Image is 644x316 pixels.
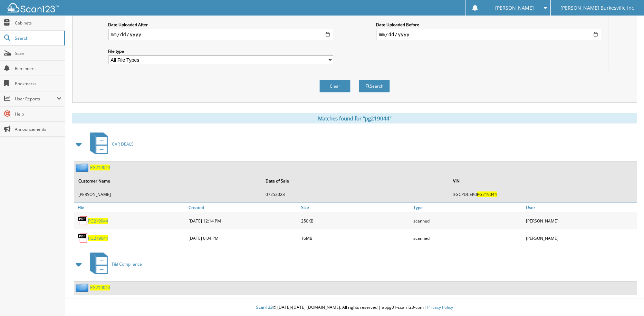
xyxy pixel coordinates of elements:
th: Customer Name [75,174,261,188]
td: [PERSON_NAME] [75,189,261,200]
a: Type [412,203,524,212]
span: PG219044 [477,191,497,197]
span: Cabinets [15,20,61,26]
td: 3GCPDCEK0 [450,189,636,200]
img: PDF.png [78,233,88,243]
input: end [376,29,601,40]
th: Date of Sale [262,174,449,188]
a: PG219044 [88,235,108,241]
a: PG219044 [88,218,108,224]
div: Matches found for "pg219044" [72,113,637,124]
div: [PERSON_NAME] [524,214,637,228]
div: scanned [412,231,524,245]
a: Size [299,203,412,212]
div: © [DATE]-[DATE] [DOMAIN_NAME]. All rights reserved | appg01-scan123-com | [65,299,644,316]
a: User [524,203,637,212]
label: File type [108,48,333,54]
a: CAR DEALS [86,130,134,158]
div: [DATE] 12:14 PM [187,214,299,228]
div: 250KB [299,214,412,228]
a: File [74,203,187,212]
th: VIN [450,174,636,188]
img: folder2.png [76,283,90,292]
img: PDF.png [78,216,88,226]
span: Help [15,111,61,117]
div: [PERSON_NAME] [524,231,637,245]
span: User Reports [15,96,57,102]
a: PG219044 [90,285,110,290]
div: scanned [412,214,524,228]
span: [PERSON_NAME] Burkesville Inc [560,6,634,10]
a: Created [187,203,299,212]
label: Date Uploaded After [108,22,333,28]
span: Bookmarks [15,81,61,87]
img: folder2.png [76,163,90,172]
img: scan123-logo-white.svg [7,3,59,12]
span: Scan123 [256,304,273,310]
span: [PERSON_NAME] [495,6,534,10]
label: Date Uploaded Before [376,22,601,28]
span: Reminders [15,66,61,71]
a: F&I Compliance [86,250,142,278]
span: Search [15,35,60,41]
button: Search [359,80,390,92]
span: Scan [15,50,61,56]
button: Clear [319,80,350,92]
input: start [108,29,333,40]
a: PG219044 [90,165,110,170]
td: 07252023 [262,189,449,200]
span: F&I Compliance [112,261,142,267]
span: CAR DEALS [112,141,134,147]
iframe: Chat Widget [609,283,644,316]
a: Privacy Policy [427,304,453,310]
div: [DATE] 6:04 PM [187,231,299,245]
span: Announcements [15,126,61,132]
div: 16MB [299,231,412,245]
